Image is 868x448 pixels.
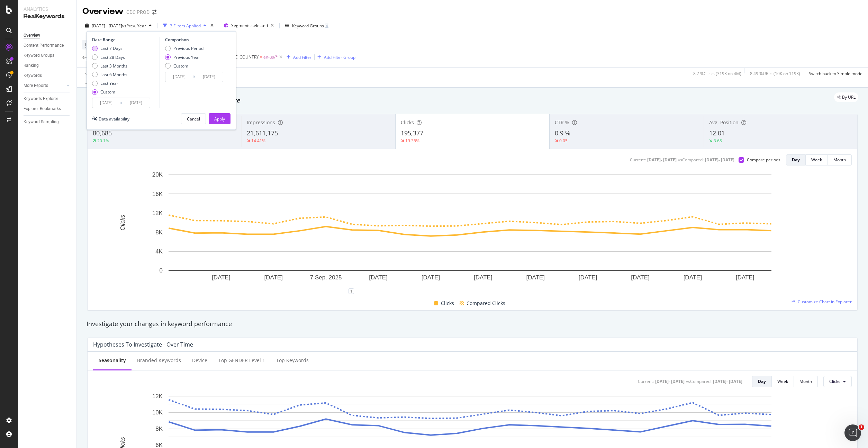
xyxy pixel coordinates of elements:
[155,229,163,236] text: 8K
[315,53,355,61] button: Add Filter Group
[811,157,822,163] div: Week
[713,378,742,384] div: [DATE] - [DATE]
[24,52,54,59] div: Keyword Groups
[187,116,200,122] div: Cancel
[422,274,440,281] text: [DATE]
[165,45,204,51] div: Previous Period
[526,274,545,281] text: [DATE]
[555,119,569,126] span: CTR %
[823,376,852,387] button: Clicks
[85,42,98,47] span: Device
[24,82,65,89] a: More Reports
[24,6,71,12] div: Analytics
[155,248,163,255] text: 4K
[293,54,311,60] div: Add Filter
[647,157,677,163] div: [DATE] - [DATE]
[165,37,225,43] div: Comparison
[173,45,204,51] div: Previous Period
[405,138,419,144] div: 19.36%
[24,62,39,69] div: Ranking
[82,68,102,79] button: Apply
[579,274,597,281] text: [DATE]
[292,23,324,29] div: Keyword Groups
[170,23,201,29] div: 3 Filters Applied
[705,157,734,163] div: [DATE] - [DATE]
[260,54,262,60] span: =
[173,63,188,69] div: Custom
[24,42,64,49] div: Content Performance
[401,129,423,137] span: 195,377
[92,89,127,95] div: Custom
[693,71,741,77] div: 8.7 % Clicks ( 319K on 4M )
[844,424,861,441] iframe: Intercom live chat
[247,129,278,137] span: 21,611,175
[122,98,150,108] input: End Date
[750,71,800,77] div: 8.49 % URLs ( 10K on 119K )
[791,299,852,305] a: Customize Chart in Explorer
[100,63,127,69] div: Last 3 Months
[82,54,107,60] span: e-commerce
[152,393,163,400] text: 12K
[92,37,158,43] div: Date Range
[24,118,72,126] a: Keyword Sampling
[842,95,856,99] span: By URL
[772,376,794,387] button: Week
[93,129,112,137] span: 80,685
[181,113,206,124] button: Cancel
[786,154,806,165] button: Day
[24,105,61,113] div: Explorer Bookmarks
[709,129,725,137] span: 12.01
[401,119,414,126] span: Clicks
[24,95,58,102] div: Keywords Explorer
[165,72,193,82] input: Start Date
[828,154,852,165] button: Month
[251,138,265,144] div: 14.41%
[82,6,124,17] div: Overview
[24,32,72,39] a: Overview
[24,52,72,59] a: Keyword Groups
[93,171,847,291] svg: A chart.
[736,274,754,281] text: [DATE]
[474,274,492,281] text: [DATE]
[686,378,712,384] div: vs Compared :
[152,10,156,15] div: arrow-right-arrow-left
[276,357,309,364] div: Top Keywords
[100,54,125,60] div: Last 28 Days
[638,378,654,384] div: Current:
[92,63,127,69] div: Last 3 Months
[100,80,118,86] div: Last Year
[630,157,646,163] div: Current:
[324,54,355,60] div: Add Filter Group
[160,20,209,31] button: 3 Filters Applied
[160,267,163,274] text: 0
[221,20,277,31] button: Segments selected
[282,20,331,31] button: Keyword Groups
[709,119,739,126] span: Avg. Position
[209,113,230,124] button: Apply
[24,32,40,39] div: Overview
[678,157,704,163] div: vs Compared :
[806,154,828,165] button: Week
[87,320,858,329] div: Investigate your changes in keyword performance
[155,425,163,432] text: 8K
[24,95,72,102] a: Keywords Explorer
[100,89,115,95] div: Custom
[555,129,570,137] span: 0.9 %
[799,378,812,384] div: Month
[173,54,200,60] div: Previous Year
[92,54,127,60] div: Last 28 Days
[100,45,123,51] div: Last 7 Days
[829,378,840,384] span: Clicks
[92,98,120,108] input: Start Date
[349,288,354,294] div: 1
[24,42,72,49] a: Content Performance
[99,116,129,122] div: Data availability
[24,105,72,113] a: Explorer Bookmarks
[369,274,388,281] text: [DATE]
[24,12,71,20] div: RealKeywords
[119,215,126,231] text: Clicks
[218,357,265,364] div: Top GENDER Level 1
[92,45,127,51] div: Last 7 Days
[152,210,163,216] text: 12K
[93,341,193,348] div: Hypotheses to Investigate - Over Time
